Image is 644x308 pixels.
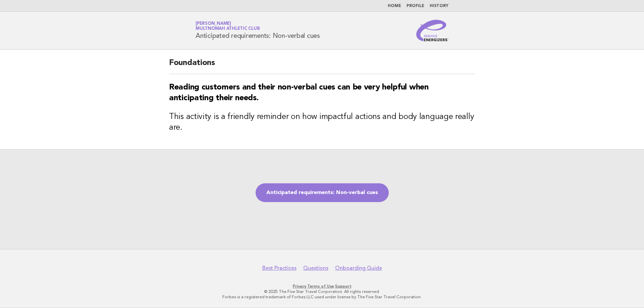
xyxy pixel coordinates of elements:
p: © 2025 The Five Star Travel Corporation. All rights reserved. [117,289,527,294]
a: Best Practices [262,265,297,271]
a: Profile [407,4,424,8]
h3: This activity is a friendly reminder on how impactful actions and body language really are. [169,112,475,133]
strong: Reading customers and their non-verbal cues can be very helpful when anticipating their needs. [169,83,429,102]
h2: Foundations [169,58,475,74]
a: Terms of Use [307,284,334,289]
p: · · [117,284,527,289]
a: Support [335,284,352,289]
a: History [430,4,448,8]
a: Home [388,4,401,8]
h1: Anticipated requirements: Non-verbal cues [196,22,320,39]
a: Onboarding Guide [335,265,382,271]
p: Forbes is a registered trademark of Forbes LLC used under license by The Five Star Travel Corpora... [117,294,527,300]
a: Questions [303,265,328,271]
a: Anticipated requirements: Non-verbal cues [256,183,389,202]
span: Multnomah Athletic Club [196,27,260,31]
img: Service Energizers [416,20,448,41]
a: Privacy [293,284,306,289]
a: [PERSON_NAME]Multnomah Athletic Club [196,21,260,31]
